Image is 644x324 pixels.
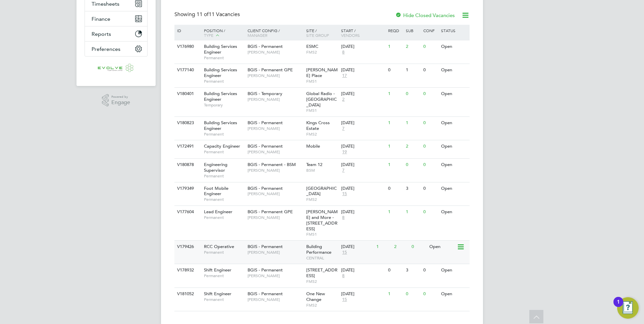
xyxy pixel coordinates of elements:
span: [PERSON_NAME] [248,126,303,131]
div: Open [428,241,457,253]
span: FMS2 [306,303,338,308]
span: [STREET_ADDRESS] [306,267,337,278]
span: 15 [341,250,348,255]
div: V179426 [175,241,199,253]
span: BGIS - Permanent [248,143,283,149]
span: [PERSON_NAME] [248,191,303,196]
div: [DATE] [341,91,385,97]
span: BGIS - Permanent GPE [248,209,293,215]
div: Open [439,88,469,100]
span: [PERSON_NAME] [248,215,303,220]
span: Reports [92,31,111,37]
span: Permanent [204,149,244,155]
span: One New Change [306,291,325,302]
span: 19 [341,149,348,155]
span: [PERSON_NAME] [248,149,303,155]
span: Permanent [204,79,244,84]
div: Open [439,117,469,129]
span: BSM [306,168,338,173]
div: [DATE] [341,162,385,168]
span: 11 Vacancies [197,11,240,18]
span: Building Services Engineer [204,120,237,131]
div: 0 [386,64,404,76]
span: FMS1 [306,108,338,113]
div: Open [439,159,469,171]
span: 8 [341,215,345,221]
span: Finance [92,16,110,22]
span: Capacity Engineer [204,143,240,149]
div: 1 [386,117,404,129]
span: Engage [111,100,130,105]
div: V181052 [175,288,199,300]
span: 8 [341,50,345,55]
div: Reqd [386,25,404,36]
span: 15 [341,297,348,303]
div: 1 [404,117,422,129]
div: [DATE] [341,209,385,215]
span: [PERSON_NAME] [248,168,303,173]
div: 0 [422,159,439,171]
div: Status [439,25,469,36]
div: 1 [617,302,620,311]
div: 0 [422,40,439,53]
div: Open [439,140,469,153]
div: 2 [404,140,422,153]
span: 2 [341,97,345,102]
span: FMS1 [306,232,338,237]
div: V179349 [175,182,199,195]
div: 0 [386,182,404,195]
div: V177604 [175,206,199,218]
div: [DATE] [341,144,385,149]
span: 8 [341,273,345,279]
span: Mobile [306,143,320,149]
span: Timesheets [92,1,119,7]
div: Open [439,182,469,195]
span: Building Services Engineer [204,67,237,78]
span: Permanent [204,132,244,137]
span: Shift Engineer [204,267,231,273]
div: V178932 [175,264,199,276]
div: V176980 [175,40,199,53]
span: Permanent [204,297,244,302]
div: Open [439,64,469,76]
div: 1 [404,64,422,76]
div: 0 [422,182,439,195]
div: 1 [404,206,422,218]
button: Open Resource Center, 1 new notification [617,297,639,319]
span: FMS2 [306,50,338,55]
span: Manager [248,32,267,38]
span: Permanent [204,250,244,255]
span: BGIS - Permanent GPE [248,67,293,73]
div: 0 [410,241,427,253]
div: Position / [199,25,246,42]
span: Kings Cross Estate [306,120,330,131]
span: BGIS - Permanent [248,185,283,191]
div: 0 [422,288,439,300]
div: 0 [422,206,439,218]
div: V172491 [175,140,199,153]
button: Preferences [85,42,147,56]
span: Permanent [204,55,244,61]
span: Preferences [92,46,120,52]
span: [PERSON_NAME] [248,250,303,255]
span: 15 [341,191,348,197]
span: Vendors [341,32,360,38]
div: V180401 [175,88,199,100]
div: Start / [339,25,386,41]
span: BGIS - Permanent [248,244,283,249]
span: [PERSON_NAME] [248,73,303,78]
div: 3 [404,182,422,195]
div: 0 [422,140,439,153]
span: Permanent [204,197,244,202]
div: Showing [174,11,241,18]
button: Reports [85,26,147,41]
div: Open [439,288,469,300]
div: Open [439,206,469,218]
div: 1 [386,88,404,100]
span: Team 12 [306,162,322,167]
span: [PERSON_NAME] Place [306,67,338,78]
div: [DATE] [341,267,385,273]
span: BGIS - Temporary [248,91,282,96]
div: 0 [422,88,439,100]
span: ESMC [306,44,318,49]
